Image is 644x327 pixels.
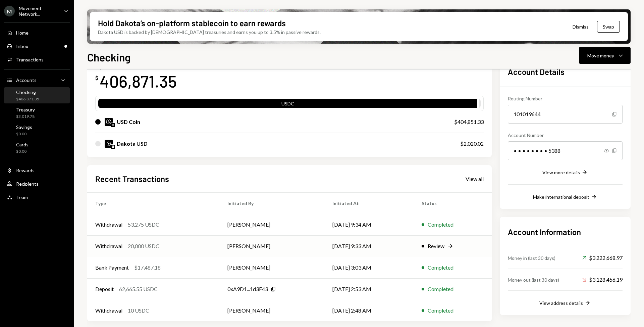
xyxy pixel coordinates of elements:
[16,77,37,83] div: Accounts
[533,194,589,200] div: Make international deposit
[117,140,148,148] div: Dakota USD
[4,6,15,16] div: M
[324,278,414,300] td: [DATE] 2:53 AM
[508,66,623,77] h2: Account Details
[95,264,129,272] div: Bank Payment
[16,131,32,137] div: $0.00
[508,132,623,139] div: Account Number
[460,140,484,148] div: $2,020.02
[16,124,32,130] div: Savings
[587,52,614,59] div: Move money
[428,285,453,293] div: Completed
[508,141,623,160] div: • • • • • • • • 5388
[4,164,70,176] a: Rewards
[508,95,623,102] div: Routing Number
[95,221,122,229] div: Withdrawal
[4,87,70,103] a: Checking$406,871.35
[119,285,158,293] div: 62,665.55 USDC
[324,192,414,214] th: Initiated At
[4,178,70,190] a: Recipients
[4,27,70,39] a: Home
[579,47,631,64] button: Move money
[508,254,555,262] div: Money in (last 30 days)
[16,89,39,95] div: Checking
[4,122,70,138] a: Savings$0.00
[95,242,122,250] div: Withdrawal
[128,221,159,229] div: 53,275 USDC
[95,75,98,81] div: $
[4,40,70,52] a: Inbox
[542,169,588,176] button: View more details
[16,194,28,200] div: Team
[128,307,149,315] div: 10 USDC
[466,175,484,182] a: View all
[87,50,131,64] h1: Checking
[428,307,453,315] div: Completed
[87,192,219,214] th: Type
[597,21,620,33] button: Swap
[105,118,113,126] img: USDC
[134,264,161,272] div: $17,487.18
[98,17,286,29] div: Hold Dakota’s on-platform stablecoin to earn rewards
[508,105,623,124] div: 101019644
[428,242,444,250] div: Review
[128,242,159,250] div: 20,000 USDC
[4,140,70,156] a: Cards$0.00
[16,57,44,62] div: Transactions
[16,107,35,112] div: Treasury
[428,221,453,229] div: Completed
[98,100,477,109] div: USDC
[508,276,559,283] div: Money out (last 30 days)
[111,145,115,149] img: base-mainnet
[19,5,58,17] div: Movement Network...
[414,192,492,214] th: Status
[95,173,169,184] h2: Recent Transactions
[542,170,580,175] div: View more details
[219,214,324,235] td: [PERSON_NAME]
[16,142,29,147] div: Cards
[324,300,414,321] td: [DATE] 2:48 AM
[95,285,114,293] div: Deposit
[582,276,623,284] div: $3,128,456.19
[4,53,70,65] a: Transactions
[324,235,414,257] td: [DATE] 9:33 AM
[539,299,591,307] button: View address details
[111,123,115,127] img: ethereum-mainnet
[117,118,140,126] div: USD Coin
[4,74,70,86] a: Accounts
[227,285,268,293] div: 0xA9D1...1d3E43
[16,96,39,102] div: $406,871.35
[16,149,29,154] div: $0.00
[219,235,324,257] td: [PERSON_NAME]
[4,191,70,203] a: Team
[16,168,35,173] div: Rewards
[95,307,122,315] div: Withdrawal
[16,181,39,187] div: Recipients
[16,43,28,49] div: Inbox
[219,192,324,214] th: Initiated By
[4,105,70,121] a: Treasury$3,019.78
[428,264,453,272] div: Completed
[564,19,597,35] button: Dismiss
[539,300,583,306] div: View address details
[533,193,597,201] button: Make international deposit
[466,176,484,182] div: View all
[508,226,623,237] h2: Account Information
[219,300,324,321] td: [PERSON_NAME]
[324,214,414,235] td: [DATE] 9:34 AM
[219,257,324,278] td: [PERSON_NAME]
[100,71,177,92] div: 406,871.35
[16,30,29,36] div: Home
[105,140,113,148] img: DKUSD
[16,114,35,120] div: $3,019.78
[98,29,321,36] div: Dakota USD is backed by [DEMOGRAPHIC_DATA] treasuries and earns you up to 3.5% in passive rewards.
[582,254,623,262] div: $3,222,668.97
[454,118,484,126] div: $404,851.33
[324,257,414,278] td: [DATE] 3:03 AM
